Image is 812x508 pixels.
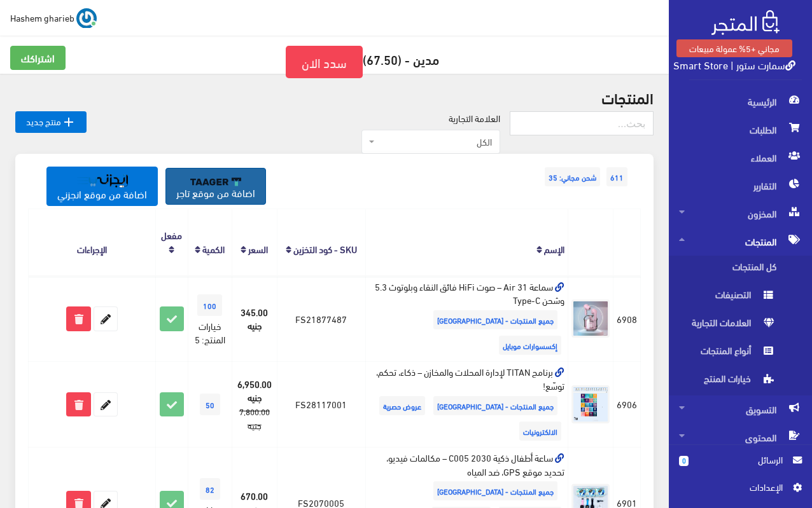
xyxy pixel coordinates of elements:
[689,480,782,494] span: اﻹعدادات
[433,396,557,415] span: جميع المنتجات - [GEOGRAPHIC_DATA]
[679,340,776,367] span: أنواع المنتجات
[669,256,812,284] a: كل المنتجات
[202,240,225,257] a: الكمية
[669,172,812,200] a: التقارير
[197,294,222,316] span: 100
[248,240,268,257] a: السعر
[571,299,610,338] img: smaaa-air-31-sot-hifi-fayk-alnkaaa-oblototh-53-oshhn-type-c.jpg
[293,240,357,257] a: SKU - كود التخزين
[679,480,802,500] a: اﻹعدادات
[46,167,158,206] a: اضافة من موقع انجزني
[679,284,776,312] span: التصنيفات
[15,421,64,469] iframe: Drift Widget Chat Controller
[669,340,812,367] a: أنواع المنتجات
[15,89,654,106] h2: المنتجات
[361,130,500,154] span: الكل
[669,284,812,312] a: التصنيفات
[679,367,776,395] span: خيارات المنتج
[10,46,66,70] a: اشتراكك
[366,276,568,362] td: سماعة Air 31 – صوت HiFi فائق النقاء وبلوتوث 5.3 وشحن Type-C
[15,111,87,133] a: منتج جديد
[232,276,277,362] td: 345.00 جنيه
[679,116,802,144] span: الطلبات
[165,168,266,205] a: اضافة من موقع تاجر
[29,209,156,276] th: الإجراءات
[76,8,97,29] img: ...
[200,394,220,415] span: 50
[679,88,802,116] span: الرئيسية
[433,310,557,329] span: جميع المنتجات - [GEOGRAPHIC_DATA]
[679,395,802,423] span: التسويق
[377,135,492,148] span: الكل
[679,456,689,466] span: 0
[679,256,776,284] span: كل المنتجات
[510,111,654,135] input: بحث...
[519,422,561,441] span: الالكترونيات
[669,116,812,144] a: الطلبات
[61,114,76,130] i: 
[679,423,802,451] span: المحتوى
[669,88,812,116] a: الرئيسية
[669,144,812,172] a: العملاء
[190,177,241,186] img: taager-logo-original.svg
[679,200,802,228] span: المخزون
[673,55,795,74] a: سمارت ستور | Smart Store
[10,8,97,28] a: ... Hashem gharieb
[286,46,363,78] a: سدد الان
[545,167,600,186] span: شحن مجاني: 35
[669,312,812,340] a: العلامات التجارية
[379,396,425,415] span: عروض حصرية
[711,10,780,35] img: .
[10,46,659,78] h5: مدين - (67.50)
[200,478,220,500] span: 82
[232,362,277,448] td: 6,950.00 جنيه
[613,362,641,448] td: 6906
[669,423,812,451] a: المحتوى
[433,481,557,500] span: جميع المنتجات - [GEOGRAPHIC_DATA]
[679,312,776,340] span: العلامات التجارية
[544,240,564,257] a: الإسم
[77,174,128,188] img: angazny-logo.png
[679,228,802,256] span: المنتجات
[679,144,802,172] span: العملاء
[10,10,74,25] span: Hashem gharieb
[679,453,802,480] a: 0 الرسائل
[499,336,561,355] span: إكسسوارات موبايل
[669,367,812,395] a: خيارات المنتج
[195,317,225,348] span: خيارات المنتج: 5
[571,385,610,423] img: brnamg-titan-ladar-almhlat-oalmkhazn-thkaaa-thkm-tosaa.jpg
[679,172,802,200] span: التقارير
[606,167,627,186] span: 611
[613,276,641,362] td: 6908
[277,362,365,448] td: FS28117001
[239,404,270,433] strike: 7,800.00 جنيه
[366,362,568,448] td: برنامج TITAN لإدارة المحلات والمخازن – ذكاء، تحكم، توسّع!
[449,111,500,125] label: العلامة التجارية
[161,226,182,244] a: مفعل
[676,39,792,57] a: مجاني +5% عمولة مبيعات
[669,228,812,256] a: المنتجات
[669,200,812,228] a: المخزون
[277,276,365,362] td: FS21877487
[699,453,783,467] span: الرسائل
